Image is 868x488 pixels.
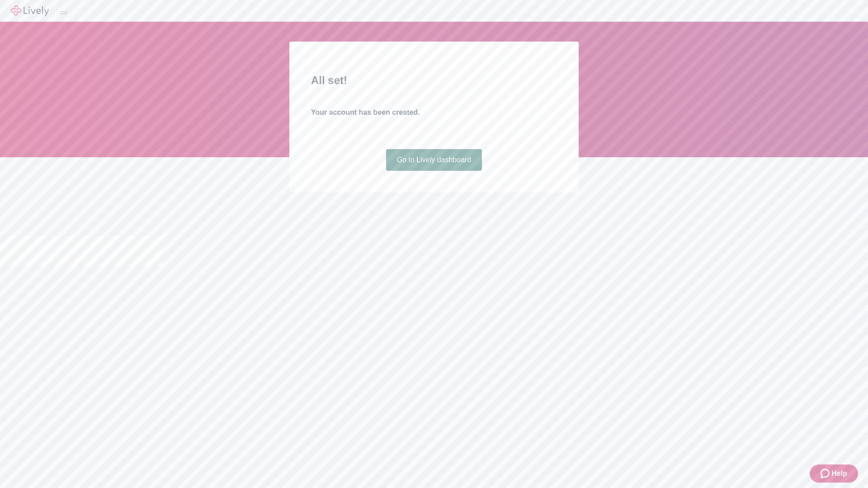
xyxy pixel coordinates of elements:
[386,149,482,171] a: Go to Lively dashboard
[831,468,847,479] span: Help
[60,11,67,14] button: Log out
[11,5,49,16] img: Lively
[810,465,858,483] button: Zendesk support iconHelp
[311,72,557,89] h2: All set!
[311,107,557,118] h4: Your account has been created.
[821,468,831,479] svg: Zendesk support icon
